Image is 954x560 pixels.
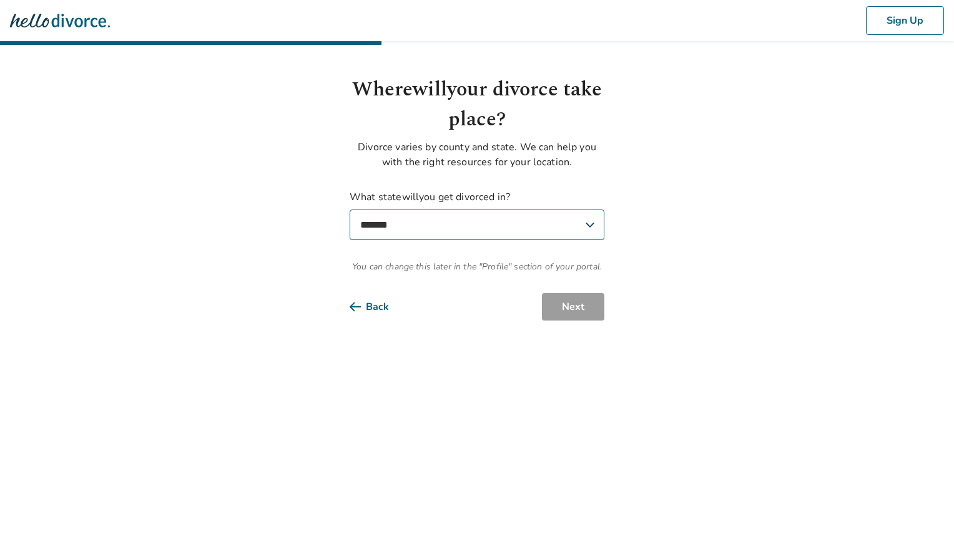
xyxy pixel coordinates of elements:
[10,8,110,33] img: Hello Divorce Logo
[350,140,604,170] p: Divorce varies by county and state. We can help you with the right resources for your location.
[866,6,944,35] button: Sign Up
[350,210,604,240] select: What statewillyou get divorced in?
[892,500,954,560] iframe: Chat Widget
[350,260,604,273] span: You can change this later in the "Profile" section of your portal.
[350,190,604,240] label: What state will you get divorced in?
[350,293,409,321] button: Back
[350,75,604,135] h1: Where will your divorce take place?
[542,293,604,321] button: Next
